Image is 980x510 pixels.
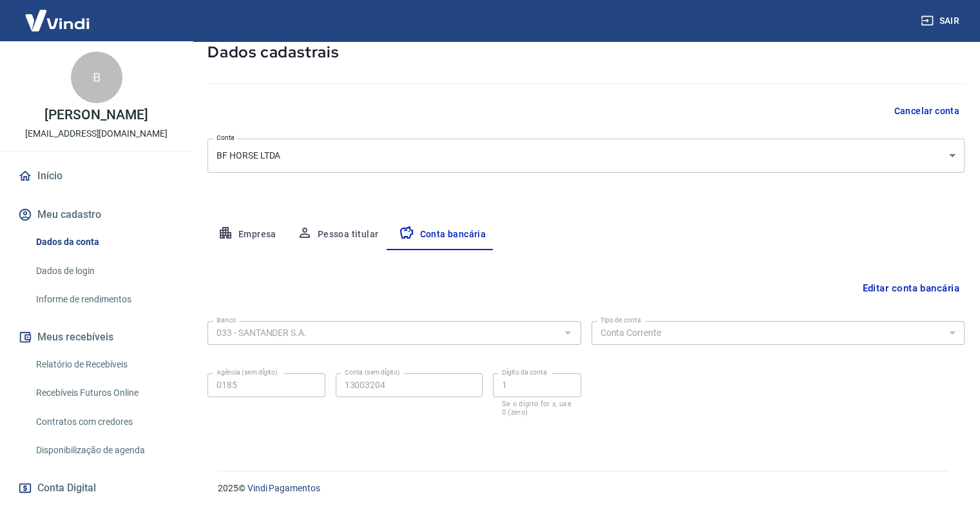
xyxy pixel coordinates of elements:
p: 2025 © [218,482,949,495]
p: Se o dígito for x, use 0 (zero) [502,400,572,417]
p: [PERSON_NAME] [44,108,148,122]
button: Conta Digital [15,474,177,502]
a: Contratos com credores [31,409,177,435]
img: Vindi [15,1,99,40]
button: Sair [918,9,965,33]
label: Tipo de conta [600,315,641,325]
label: Dígito da conta [502,368,547,377]
button: Pessoa titular [287,219,389,250]
a: Dados de login [31,258,177,284]
button: Editar conta bancária [857,276,965,300]
label: Conta [216,133,235,142]
button: Meus recebíveis [15,323,177,351]
button: Conta bancária [389,219,496,250]
button: Meu cadastro [15,201,177,229]
a: Disponibilização de agenda [31,437,177,464]
div: BF HORSE LTDA [207,139,965,173]
a: Vindi Pagamentos [247,483,320,493]
a: Início [15,162,177,190]
label: Banco [216,315,236,325]
button: Empresa [207,219,287,250]
label: Conta (sem dígito) [345,368,400,377]
a: Dados da conta [31,229,177,255]
a: Recebíveis Futuros Online [31,380,177,406]
p: [EMAIL_ADDRESS][DOMAIN_NAME] [25,127,168,141]
a: Relatório de Recebíveis [31,351,177,378]
div: B [71,52,122,103]
label: Agência (sem dígito) [216,368,278,377]
h5: Dados cadastrais [207,42,965,63]
a: Informe de rendimentos [31,286,177,313]
button: Cancelar conta [889,99,965,123]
